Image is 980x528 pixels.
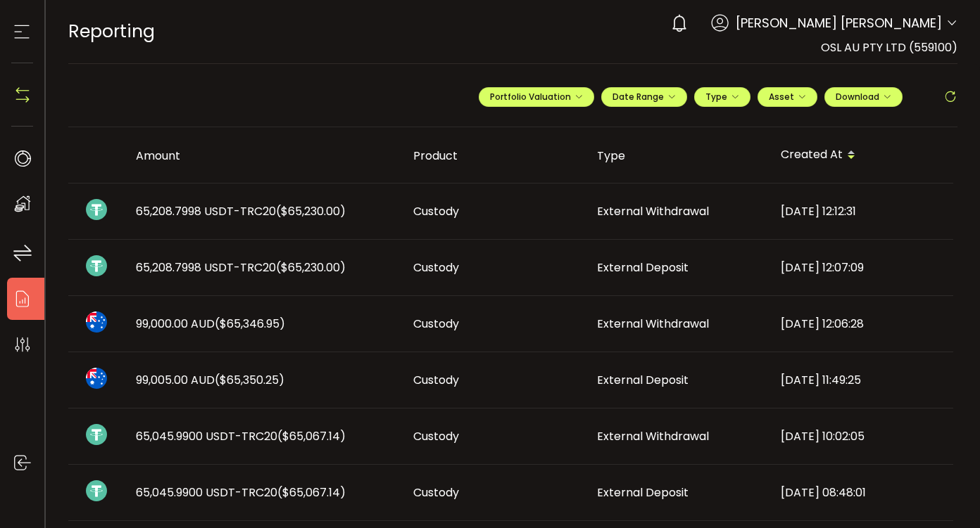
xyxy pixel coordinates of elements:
[586,148,769,164] div: Type
[276,203,346,219] span: ($65,230.00)
[601,87,687,107] button: Date Range
[136,203,346,219] span: 65,208.7998 USDT-TRC20
[413,259,459,276] span: Custody
[597,203,709,219] span: External Withdrawal
[769,484,953,501] div: [DATE] 08:48:01
[597,484,689,501] span: External Deposit
[413,428,459,444] span: Custody
[769,203,953,219] div: [DATE] 12:12:31
[136,259,346,276] span: 65,208.7998 USDT-TRC20
[215,316,285,332] span: ($65,346.95)
[597,428,709,444] span: External Withdrawal
[769,316,953,332] div: [DATE] 12:06:28
[277,484,346,501] span: ($65,067.14)
[736,13,942,32] span: [PERSON_NAME] [PERSON_NAME]
[136,316,285,332] span: 99,000.00 AUD
[490,91,583,103] span: Portfolio Valuation
[86,199,107,220] img: usdt_portfolio.svg
[769,143,953,167] div: Created At
[824,87,903,107] button: Download
[769,428,953,444] div: [DATE] 10:02:05
[413,203,459,219] span: Custody
[86,368,107,389] img: aud_portfolio.svg
[694,87,750,107] button: Type
[125,148,402,164] div: Amount
[86,311,107,333] img: aud_portfolio.svg
[836,91,891,103] span: Download
[705,91,739,103] span: Type
[821,39,957,56] span: OSL AU PTY LTD (559100)
[413,372,459,388] span: Custody
[86,255,107,276] img: usdt_portfolio.svg
[86,480,107,501] img: usdt_portfolio.svg
[769,372,953,388] div: [DATE] 11:49:25
[758,87,817,107] button: Asset
[68,19,155,44] span: Reporting
[413,484,459,501] span: Custody
[136,372,284,388] span: 99,005.00 AUD
[769,259,953,276] div: [DATE] 12:07:09
[136,484,346,501] span: 65,045.9900 USDT-TRC20
[597,372,689,388] span: External Deposit
[812,376,980,528] iframe: Chat Widget
[276,259,346,276] span: ($65,230.00)
[413,316,459,332] span: Custody
[215,372,284,388] span: ($65,350.25)
[597,259,689,276] span: External Deposit
[12,84,33,105] img: N4P5cjLOiQAAAABJRU5ErkJggg==
[769,91,794,103] span: Asset
[402,148,586,164] div: Product
[479,87,594,107] button: Portfolio Valuation
[136,428,346,444] span: 65,045.9900 USDT-TRC20
[612,91,676,103] span: Date Range
[86,424,107,445] img: usdt_portfolio.svg
[277,428,346,444] span: ($65,067.14)
[597,316,709,332] span: External Withdrawal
